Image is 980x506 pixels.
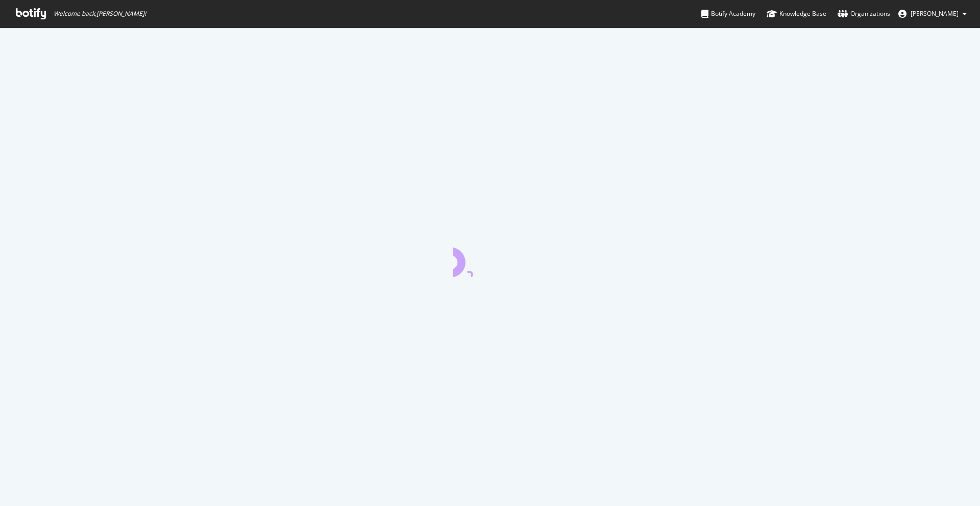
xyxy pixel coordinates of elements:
div: Knowledge Base [767,9,826,19]
div: animation [453,240,527,277]
span: Carolina Santana [911,9,959,18]
span: Welcome back, [PERSON_NAME] ! [54,10,146,18]
div: Organizations [838,9,890,19]
button: [PERSON_NAME] [890,6,975,22]
div: Botify Academy [701,9,755,19]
